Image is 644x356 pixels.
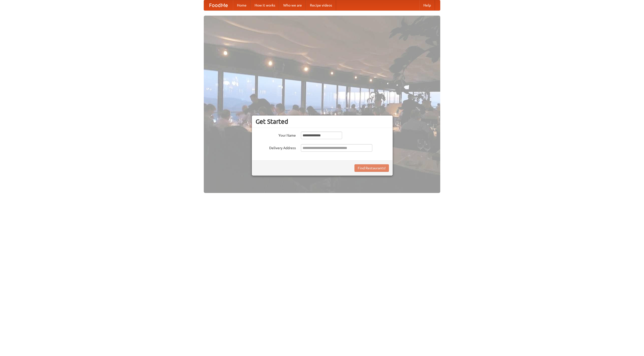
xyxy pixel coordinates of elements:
a: Home [233,0,251,10]
button: Find Restaurants! [354,164,389,172]
a: Help [419,0,435,10]
label: Delivery Address [256,144,296,150]
a: Recipe videos [306,0,336,10]
a: Who we are [279,0,306,10]
h3: Get Started [256,118,389,125]
a: How it works [251,0,279,10]
label: Your Name [256,132,296,138]
a: FoodMe [204,0,233,10]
